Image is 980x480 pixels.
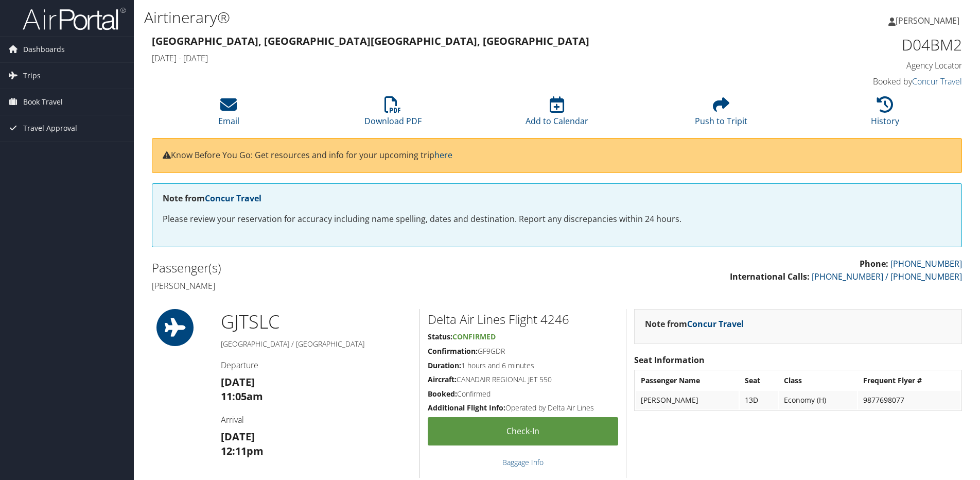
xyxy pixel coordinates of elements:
[896,15,959,26] span: [PERSON_NAME]
[428,311,618,328] h2: Delta Air Lines Flight 4246
[205,193,261,204] a: Concur Travel
[434,149,452,161] a: here
[730,271,810,282] strong: International Calls:
[687,318,744,330] a: Concur Travel
[428,389,457,399] strong: Booked:
[364,102,422,127] a: Download PDF
[221,389,263,403] strong: 11:05am
[152,259,549,277] h2: Passenger(s)
[771,60,962,71] h4: Agency Locator
[152,280,549,292] h4: [PERSON_NAME]
[23,7,126,31] img: airportal-logo.png
[812,271,962,282] a: [PHONE_NUMBER] / [PHONE_NUMBER]
[23,37,65,62] span: Dashboards
[221,444,264,458] strong: 12:11pm
[163,149,951,162] p: Know Before You Go: Get resources and info for your upcoming trip
[771,34,962,56] h1: D04BM2
[428,361,461,370] strong: Duration:
[163,193,261,204] strong: Note from
[858,391,960,409] td: 9877698077
[740,371,778,390] th: Seat
[428,346,478,356] strong: Confirmation:
[779,391,857,409] td: Economy (H)
[860,258,888,269] strong: Phone:
[221,375,255,389] strong: [DATE]
[526,102,588,127] a: Add to Calendar
[152,53,756,64] h4: [DATE] - [DATE]
[152,34,589,48] strong: [GEOGRAPHIC_DATA], [GEOGRAPHIC_DATA] [GEOGRAPHIC_DATA], [GEOGRAPHIC_DATA]
[912,76,962,87] a: Concur Travel
[428,332,452,341] strong: Status:
[740,391,778,409] td: 13D
[428,403,618,413] h5: Operated by Delta Air Lines
[888,5,970,36] a: [PERSON_NAME]
[428,417,618,445] a: Check-in
[428,389,618,399] h5: Confirmed
[890,258,962,269] a: [PHONE_NUMBER]
[23,63,41,89] span: Trips
[163,213,951,226] p: Please review your reservation for accuracy including name spelling, dates and destination. Repor...
[221,359,412,371] h4: Departure
[221,339,412,349] h5: [GEOGRAPHIC_DATA] / [GEOGRAPHIC_DATA]
[779,371,857,390] th: Class
[634,354,705,366] strong: Seat Information
[871,102,899,127] a: History
[221,309,412,335] h1: GJT SLC
[452,332,496,341] span: Confirmed
[144,7,694,28] h1: Airtinerary®
[502,457,544,467] a: Baggage Info
[645,318,744,330] strong: Note from
[858,371,960,390] th: Frequent Flyer #
[428,346,618,356] h5: GF9GDR
[221,414,412,425] h4: Arrival
[636,391,739,409] td: [PERSON_NAME]
[218,102,239,127] a: Email
[428,361,618,371] h5: 1 hours and 6 minutes
[428,403,505,413] strong: Additional Flight Info:
[221,430,255,443] strong: [DATE]
[695,102,747,127] a: Push to Tripit
[636,371,739,390] th: Passenger Name
[771,76,962,87] h4: Booked by
[428,374,457,384] strong: Aircraft:
[428,374,618,385] h5: CANADAIR REGIONAL JET 550
[23,89,63,115] span: Book Travel
[23,115,77,141] span: Travel Approval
